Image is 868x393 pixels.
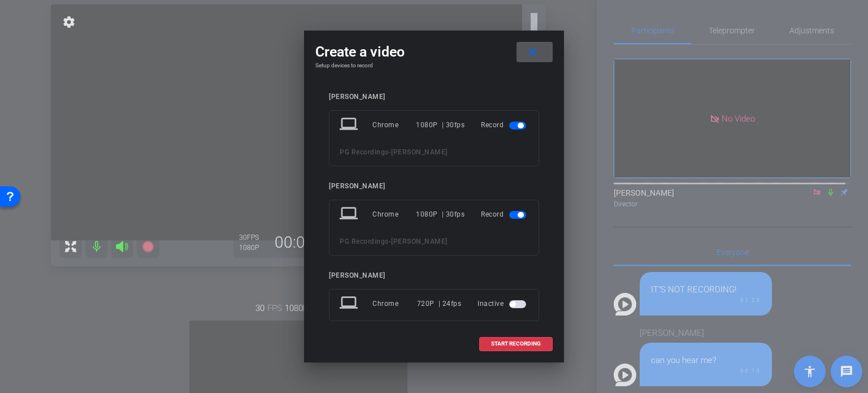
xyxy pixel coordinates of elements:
[372,204,416,224] div: Chrome
[391,237,448,245] span: [PERSON_NAME]
[372,115,416,135] div: Chrome
[329,271,539,280] div: [PERSON_NAME]
[372,293,417,314] div: Chrome
[416,204,465,224] div: 1080P | 30fps
[526,45,540,59] mat-icon: close
[491,341,541,347] span: START RECORDING
[481,115,528,135] div: Record
[329,93,539,101] div: [PERSON_NAME]
[389,148,392,156] span: -
[315,62,553,69] h4: Setup devices to record
[340,204,360,224] mat-icon: laptop
[478,293,528,314] div: Inactive
[417,293,462,314] div: 720P | 24fps
[315,42,553,62] div: Create a video
[340,237,389,245] span: PG Recordings
[340,148,389,156] span: PG Recordings
[340,293,360,314] mat-icon: laptop
[481,204,528,224] div: Record
[329,182,539,191] div: [PERSON_NAME]
[416,115,465,135] div: 1080P | 30fps
[479,337,553,351] button: START RECORDING
[391,148,448,156] span: [PERSON_NAME]
[389,237,392,245] span: -
[340,115,360,135] mat-icon: laptop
